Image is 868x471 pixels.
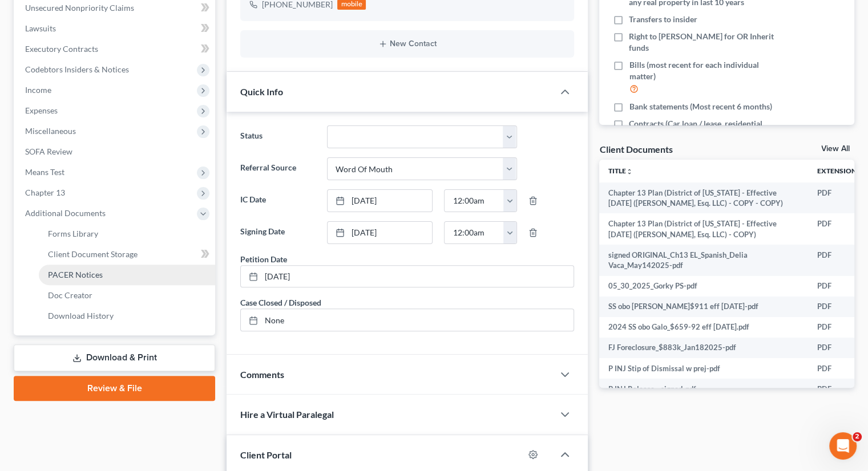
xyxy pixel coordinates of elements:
td: SS obo [PERSON_NAME]$911 eff [DATE]-pdf [599,297,808,317]
div: Client Documents [599,143,672,155]
a: Lawsuits [16,18,215,39]
label: IC Date [235,189,321,212]
span: Right to [PERSON_NAME] for OR Inherit funds [629,31,781,54]
span: Comments [240,369,284,380]
i: unfold_more [626,168,633,175]
input: -- : -- [445,222,504,243]
iframe: Intercom live chat [829,432,857,460]
span: Expenses [25,105,58,115]
span: Quick Info [240,86,283,97]
span: Doc Creator [48,290,92,300]
div: Petition Date [240,253,287,265]
a: Client Document Storage [39,244,215,265]
span: SOFA Review [25,147,72,156]
a: Executory Contracts [16,39,215,59]
span: Hire a Virtual Paralegal [240,409,334,420]
a: [DATE] [328,222,433,243]
td: P INJ Release - signed-pdf [599,379,808,399]
span: Unsecured Nonpriority Claims [25,3,134,13]
span: Contracts (Car loan / lease, residential lease, furniture purchase / lease) [629,118,781,141]
a: Extensionunfold_more [817,167,863,175]
td: P INJ Stip of Dismissal w prej-pdf [599,358,808,379]
span: Download History [48,311,114,320]
span: Bills (most recent for each individual matter) [629,59,781,82]
a: Download History [39,306,215,326]
div: Case Closed / Disposed [240,297,321,308]
span: Codebtors Insiders & Notices [25,64,129,74]
span: PACER Notices [48,270,103,279]
label: Referral Source [235,157,321,180]
td: 05_30_2025_Gorky PS-pdf [599,276,808,297]
span: Client Document Storage [48,249,138,259]
td: 2024 SS obo Galo_$659-92 eff [DATE].pdf [599,317,808,338]
a: Doc Creator [39,285,215,306]
span: Means Test [25,167,64,177]
label: Signing Date [235,221,321,244]
label: Status [235,125,321,148]
a: Titleunfold_more [608,167,633,175]
span: Forms Library [48,229,98,238]
a: [DATE] [328,190,433,212]
a: View All [821,145,850,153]
input: -- : -- [445,190,504,212]
span: Income [25,85,51,95]
span: Chapter 13 [25,188,65,197]
td: FJ Foreclosure_$883k_Jan182025-pdf [599,338,808,358]
td: Chapter 13 Plan (District of [US_STATE] - Effective [DATE] ([PERSON_NAME], Esq. LLC) - COPY - COPY) [599,182,808,214]
a: Forms Library [39,224,215,244]
a: Download & Print [14,344,215,371]
span: 2 [853,432,862,441]
span: Executory Contracts [25,44,98,54]
a: None [241,309,574,331]
td: Chapter 13 Plan (District of [US_STATE] - Effective [DATE] ([PERSON_NAME], Esq. LLC) - COPY) [599,213,808,245]
span: Bank statements (Most recent 6 months) [629,101,772,112]
span: Transfers to insider [629,14,697,25]
span: Lawsuits [25,23,56,33]
span: Client Portal [240,449,292,460]
a: Review & File [14,376,215,401]
span: Additional Documents [25,208,106,218]
a: PACER Notices [39,265,215,285]
a: SOFA Review [16,141,215,162]
span: Miscellaneous [25,126,76,136]
a: [DATE] [241,266,574,287]
td: signed ORIGINAL_Ch13 EL_Spanish_Delia Vaca_May142025-pdf [599,245,808,276]
button: New Contact [249,39,565,48]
